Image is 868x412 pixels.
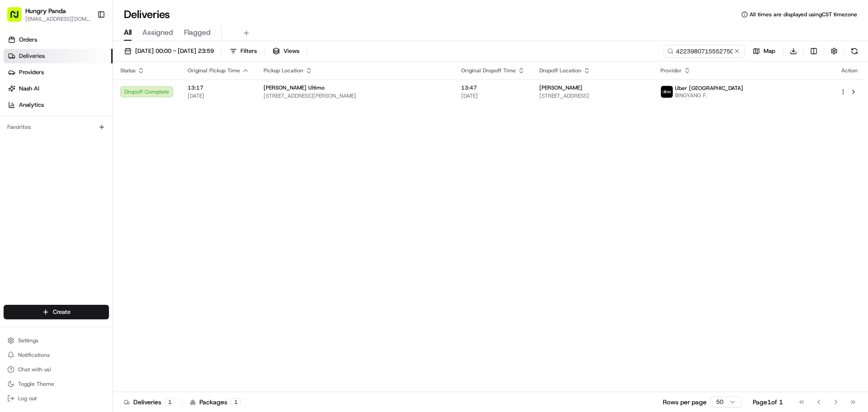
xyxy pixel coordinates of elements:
button: Filters [226,45,261,57]
img: uber-new-logo.jpeg [661,86,673,98]
span: Views [283,47,299,55]
p: Rows per page [663,398,707,407]
div: Page 1 of 1 [753,398,783,407]
span: Filters [241,47,257,55]
div: Deliveries [124,398,175,407]
span: Uber [GEOGRAPHIC_DATA] [675,85,743,92]
span: [PERSON_NAME] [539,84,582,91]
button: Hungry Panda[EMAIL_ADDRESS][DOMAIN_NAME] [4,4,94,25]
a: Analytics [4,98,113,112]
button: [EMAIL_ADDRESS][DOMAIN_NAME] [25,15,90,23]
div: Packages [190,398,241,407]
span: Log out [18,395,37,402]
span: [DATE] 00:00 - [DATE] 23:59 [135,47,214,55]
span: Original Dropoff Time [461,67,516,74]
button: Toggle Theme [4,378,109,390]
span: [STREET_ADDRESS][PERSON_NAME] [264,92,447,99]
button: Views [269,45,303,57]
button: Map [749,45,779,57]
span: Orders [19,36,37,44]
button: Settings [4,334,109,347]
input: Type to search [664,45,745,57]
span: Toggle Theme [18,380,54,388]
div: 1 [165,398,175,406]
span: Pickup Location [264,67,303,74]
span: All [124,27,132,38]
div: Favorites [4,120,109,134]
span: Map [764,47,775,55]
a: Nash AI [4,81,113,96]
span: All times are displayed using CST timezone [750,11,857,18]
button: Notifications [4,349,109,361]
h1: Deliveries [124,7,170,22]
span: 13:17 [188,84,249,91]
span: Notifications [18,351,50,359]
a: Providers [4,65,113,80]
span: BINGYANG F. [675,92,743,99]
span: [PERSON_NAME] Ultimo [264,84,325,91]
button: Refresh [848,45,861,57]
a: Deliveries [4,49,113,63]
span: Analytics [19,101,44,109]
span: Assigned [142,27,173,38]
button: Log out [4,392,109,405]
span: 13:47 [461,84,525,91]
a: Orders [4,33,113,47]
button: Chat with us! [4,363,109,376]
button: [DATE] 00:00 - [DATE] 23:59 [120,45,218,57]
span: Dropoff Location [539,67,581,74]
span: Settings [18,337,38,344]
span: Flagged [184,27,211,38]
span: Deliveries [19,52,45,60]
span: Create [53,308,71,316]
span: Providers [19,68,44,76]
span: Nash AI [19,85,39,93]
div: Action [840,67,859,74]
span: Provider [660,67,682,74]
span: [DATE] [461,92,525,99]
button: Hungry Panda [25,6,66,15]
div: 1 [231,398,241,406]
span: Original Pickup Time [188,67,240,74]
span: Status [120,67,136,74]
span: [STREET_ADDRESS] [539,92,646,99]
span: Chat with us! [18,366,51,373]
button: Create [4,305,109,319]
span: [DATE] [188,92,249,99]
